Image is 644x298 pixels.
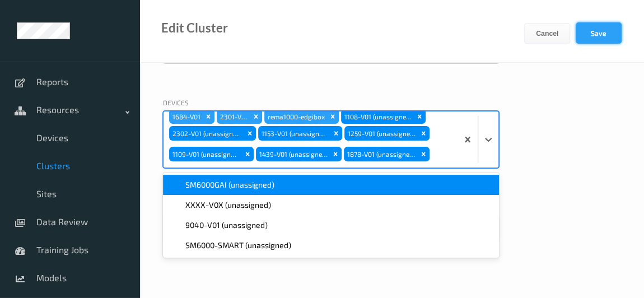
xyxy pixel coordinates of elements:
[264,109,326,124] div: rema1000-edgibox
[576,22,622,44] button: Save
[413,109,426,124] div: Remove 1108-V01 (unassigned)
[185,240,291,251] span: SM6000-SMART (unassigned)
[241,147,254,161] div: Remove 1109-V01 (unassigned)
[341,109,413,124] div: 1108-V01 (unassigned)
[185,199,271,211] span: XXXX-V0X (unassigned)
[417,126,430,141] div: Remove 1259-V01 (unassigned)
[217,109,249,124] div: 2301-V01
[161,22,228,34] div: Edit Cluster
[185,179,274,190] span: SM6000GAI (unassigned)
[169,147,241,161] div: 1109-V01 (unassigned)
[185,220,268,231] span: 9040-V01 (unassigned)
[244,126,256,141] div: Remove 2302-V01 (unassigned)
[330,126,342,141] div: Remove 1153-V01 (unassigned)
[344,147,417,161] div: 1878-V01 (unassigned)
[417,147,430,161] div: Remove 1878-V01 (unassigned)
[329,147,342,161] div: Remove 1439-V01 (unassigned)
[326,109,339,124] div: Remove rema1000-edgibox
[524,23,570,44] button: Cancel
[163,97,499,111] div: Devices
[250,109,262,124] div: Remove 2301-V01
[169,109,202,124] div: 1684-V01
[202,109,214,124] div: Remove 1684-V01
[169,126,244,141] div: 2302-V01 (unassigned)
[256,147,329,161] div: 1439-V01 (unassigned)
[258,126,330,141] div: 1153-V01 (unassigned)
[344,126,417,141] div: 1259-V01 (unassigned)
